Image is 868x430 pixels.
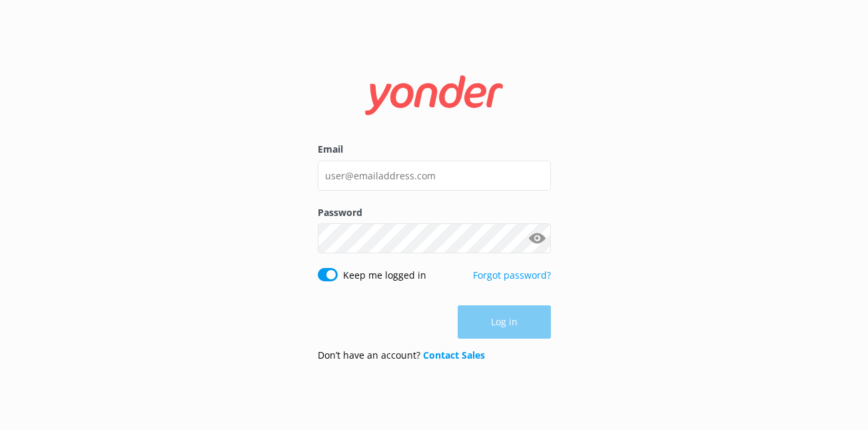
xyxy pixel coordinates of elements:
[318,161,551,191] input: user@emailaddress.com
[343,268,426,283] label: Keep me logged in
[524,225,551,252] button: Show password
[318,348,485,363] p: Don’t have an account?
[318,142,551,157] label: Email
[318,205,551,220] label: Password
[473,269,551,281] a: Forgot password?
[423,349,485,361] a: Contact Sales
